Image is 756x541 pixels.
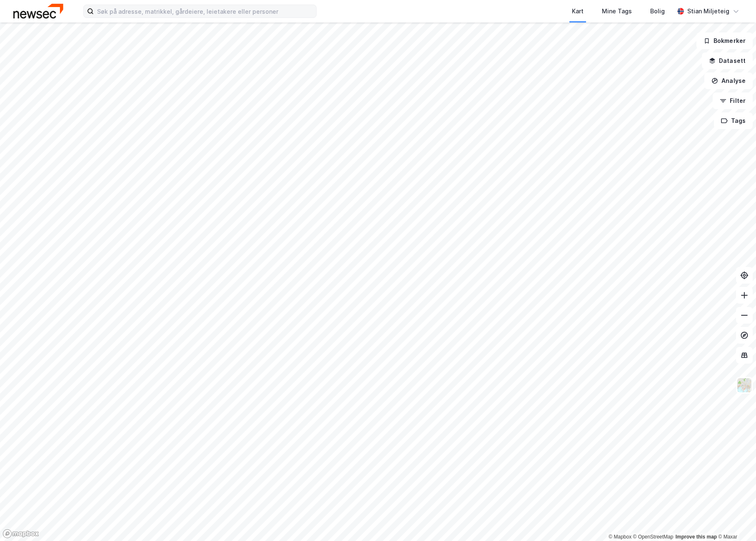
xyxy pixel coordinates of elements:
iframe: Chat Widget [714,501,756,541]
div: Bolig [650,6,665,16]
div: Mine Tags [602,6,632,16]
div: Kontrollprogram for chat [714,501,756,541]
div: Stian Miljeteig [687,6,729,16]
input: Søk på adresse, matrikkel, gårdeiere, leietakere eller personer [94,5,316,17]
img: newsec-logo.f6e21ccffca1b3a03d2d.png [13,4,63,18]
div: Kart [572,6,584,16]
